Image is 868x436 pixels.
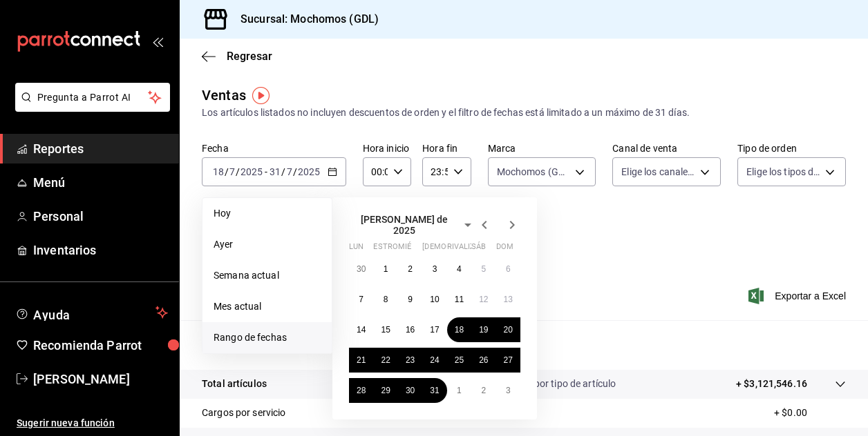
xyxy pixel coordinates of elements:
abbr: 28 de julio de 2025 [357,386,366,395]
input: -- [212,166,225,177]
button: 1 de agosto de 2025 [447,378,471,403]
span: Rango de fechas [214,330,321,345]
abbr: jueves [422,242,504,257]
abbr: 11 de julio de 2025 [455,295,464,304]
button: 2 de julio de 2025 [398,257,422,281]
img: Marcador de información sobre herramientas [252,87,270,104]
font: Personal [33,209,84,224]
font: Sugerir nueva función [17,417,115,428]
p: + $3,121,546.16 [736,377,807,391]
input: ---- [297,166,321,177]
abbr: 27 de julio de 2025 [504,355,513,365]
button: 21 de julio de 2025 [349,348,373,373]
abbr: 18 de julio de 2025 [455,325,464,335]
button: 28 de julio de 2025 [349,378,373,403]
font: Inventarios [33,243,96,257]
button: Regresar [202,50,272,63]
button: 26 de julio de 2025 [471,348,496,373]
button: 3 de agosto de 2025 [496,378,520,403]
button: 24 de julio de 2025 [422,348,446,373]
abbr: 10 de julio de 2025 [430,295,439,304]
abbr: 2 de agosto de 2025 [481,386,486,395]
button: 31 de julio de 2025 [422,378,446,403]
abbr: 3 de julio de 2025 [433,264,437,274]
label: Marca [488,143,596,153]
abbr: sábado [471,242,486,257]
abbr: 22 de julio de 2025 [381,355,390,365]
span: / [225,166,229,177]
font: Reportes [33,141,84,156]
abbr: 30 de junio de 2025 [357,264,366,274]
input: -- [269,166,281,177]
button: [PERSON_NAME] de 2025 [349,214,476,236]
abbr: 31 de julio de 2025 [430,386,439,395]
span: Mochomos (GDL) [497,165,571,179]
abbr: 2 de julio de 2025 [408,264,413,274]
abbr: 13 de julio de 2025 [504,295,513,304]
span: Elige los tipos de orden [746,165,820,179]
abbr: 16 de julio de 2025 [406,325,415,335]
span: Semana actual [214,268,321,283]
abbr: 20 de julio de 2025 [504,325,513,335]
button: 6 de julio de 2025 [496,257,520,281]
abbr: 5 de julio de 2025 [481,264,486,274]
span: / [293,166,297,177]
abbr: 17 de julio de 2025 [430,325,439,335]
button: 27 de julio de 2025 [496,348,520,373]
abbr: 26 de julio de 2025 [479,355,488,365]
font: Menú [33,175,66,190]
abbr: 12 de julio de 2025 [479,295,488,304]
abbr: 9 de julio de 2025 [408,295,413,304]
span: [PERSON_NAME] de 2025 [349,214,460,236]
span: / [236,166,240,177]
abbr: 19 de julio de 2025 [479,325,488,335]
button: 15 de julio de 2025 [373,317,397,342]
button: 17 de julio de 2025 [422,317,446,342]
input: -- [286,166,293,177]
h3: Sucursal: Mochomos (GDL) [229,11,379,28]
button: 30 de junio de 2025 [349,257,373,281]
abbr: 1 de agosto de 2025 [457,386,462,395]
button: 23 de julio de 2025 [398,348,422,373]
abbr: 4 de julio de 2025 [457,264,462,274]
button: open_drawer_menu [152,36,163,47]
span: Elige los canales de venta [621,165,695,179]
button: 13 de julio de 2025 [496,287,520,312]
abbr: 25 de julio de 2025 [455,355,464,365]
div: Los artículos listados no incluyen descuentos de orden y el filtro de fechas está limitado a un m... [202,106,846,120]
button: 8 de julio de 2025 [373,287,397,312]
abbr: miércoles [398,242,411,257]
p: Total artículos [202,377,267,391]
label: Hora fin [422,143,471,153]
button: 11 de julio de 2025 [447,287,471,312]
button: 5 de julio de 2025 [471,257,496,281]
button: 20 de julio de 2025 [496,317,520,342]
label: Canal de venta [612,143,721,153]
span: Mes actual [214,299,321,314]
span: Ayer [214,237,321,252]
button: 14 de julio de 2025 [349,317,373,342]
label: Hora inicio [363,143,411,153]
label: Tipo de orden [737,143,846,153]
abbr: 6 de julio de 2025 [506,264,511,274]
button: 9 de julio de 2025 [398,287,422,312]
p: + $0.00 [774,406,846,420]
button: 18 de julio de 2025 [447,317,471,342]
span: - [265,166,267,177]
button: 29 de julio de 2025 [373,378,397,403]
button: 19 de julio de 2025 [471,317,496,342]
button: 7 de julio de 2025 [349,287,373,312]
span: / [281,166,285,177]
abbr: 15 de julio de 2025 [381,325,390,335]
button: 12 de julio de 2025 [471,287,496,312]
font: Exportar a Excel [775,290,846,301]
span: Regresar [227,50,272,63]
font: Recomienda Parrot [33,338,142,353]
abbr: 1 de julio de 2025 [384,264,388,274]
button: 10 de julio de 2025 [422,287,446,312]
input: -- [229,166,236,177]
button: 4 de julio de 2025 [447,257,471,281]
button: 3 de julio de 2025 [422,257,446,281]
abbr: 8 de julio de 2025 [384,295,388,304]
